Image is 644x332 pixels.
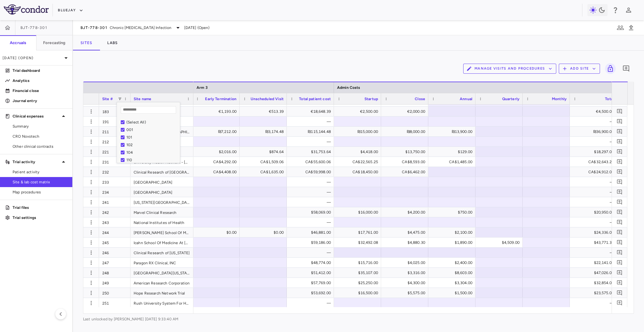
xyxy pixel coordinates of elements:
svg: Add comment [617,219,623,225]
div: 101 [126,135,178,140]
div: $129.00 [434,147,472,157]
svg: Add comment [617,270,623,276]
svg: Add comment [617,229,623,235]
div: €513.39 [245,106,284,117]
div: 191 [99,117,130,126]
button: Sites [73,35,100,50]
div: Clinical Research of [US_STATE] [130,248,193,257]
img: logo-full-SnFGN8VE.png [4,4,49,14]
div: $47,026.00 [575,268,614,278]
span: Map procedures [13,189,67,195]
div: $4,418.00 [340,147,378,157]
p: Trial settings [13,215,67,220]
span: Annual [460,97,472,101]
div: [GEOGRAPHIC_DATA][US_STATE] (hospital And Clinics) [130,268,193,278]
div: 241 [99,197,130,207]
div: ₪7,212.00 [198,127,236,137]
div: $2,016.00 [198,147,236,157]
div: $874.64 [245,147,284,157]
button: Labs [100,35,125,50]
span: Quarterly [502,97,519,101]
span: Summary [13,123,67,129]
button: Add comment [615,299,624,307]
div: $35,107.00 [340,268,378,278]
div: $5,575.00 [387,288,425,298]
div: $25,250.00 [340,278,378,288]
div: CA$1,485.00 [434,157,472,167]
div: — [292,248,331,258]
div: (Select All) [126,120,178,124]
button: Add comment [615,208,624,216]
span: Arm 3 [197,85,208,90]
svg: Add comment [617,108,623,114]
div: — [575,137,614,147]
button: Add comment [615,289,624,297]
div: $4,475.00 [387,227,425,238]
span: Site # [102,97,113,101]
div: $3,316.00 [387,268,425,278]
button: Add comment [615,127,624,136]
span: Early Termination [205,97,236,101]
p: [DATE] (Open) [3,55,62,61]
p: Trial activity [13,159,60,165]
svg: Add comment [617,249,623,255]
div: 242 [99,207,130,217]
p: Trial dashboard [13,68,67,73]
div: $1,890.00 [434,238,472,248]
div: — [292,298,331,308]
button: Add comment [615,178,624,186]
div: Column Filter [117,102,180,163]
div: 221 [99,147,130,157]
div: €2,500.00 [340,106,378,117]
div: $48,774.00 [292,258,331,268]
button: Add comment [615,218,624,226]
button: Add Site [559,64,600,74]
span: BJT-778-301 [80,25,107,30]
div: [GEOGRAPHIC_DATA] [130,187,193,197]
input: Search filter values [121,106,176,114]
div: 249 [99,278,130,288]
div: 232 [99,167,130,177]
svg: Add comment [617,118,623,124]
h6: Forecasting [43,40,66,46]
svg: Add comment [617,260,623,266]
div: $16,500.00 [340,288,378,298]
div: Clinical Research of [GEOGRAPHIC_DATA] [130,167,193,177]
div: $15,716.00 [340,258,378,268]
div: $32,492.08 [340,238,378,248]
svg: Add comment [617,280,623,286]
div: CA$55,600.06 [292,157,331,167]
div: — [292,187,331,197]
button: Add comment [615,147,624,156]
button: Add comment [615,228,624,237]
button: Add comment [621,63,631,74]
button: Add comment [615,238,624,247]
div: ₪36,900.00 [575,127,614,137]
div: National Institutes of Health [130,217,193,227]
div: CA$4,408.00 [198,167,236,177]
div: $59,186.00 [292,238,331,248]
div: ₪3,174.48 [245,127,284,137]
div: 102 [126,143,178,147]
div: — [292,177,331,187]
div: $4,880.30 [387,238,425,248]
div: 244 [99,227,130,237]
div: 183 [99,106,130,116]
div: 104 [126,150,178,155]
svg: Add comment [617,169,623,175]
div: ₪8,000.00 [387,127,425,137]
div: $4,300.00 [387,278,425,288]
button: Add comment [615,268,624,277]
div: ₪13,900.00 [434,127,472,137]
button: Add comment [615,157,624,166]
span: Lock grid [602,63,616,74]
div: $16,000.00 [340,207,378,217]
h6: Accruals [10,40,26,46]
div: 233 [99,177,130,187]
div: $3,304.00 [434,278,472,288]
span: Site name [134,97,151,101]
button: Manage Visits and Procedures [463,64,556,74]
div: CA$1,509.06 [245,157,284,167]
div: CA$8,593.00 [387,157,425,167]
div: €1,193.00 [198,106,236,117]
